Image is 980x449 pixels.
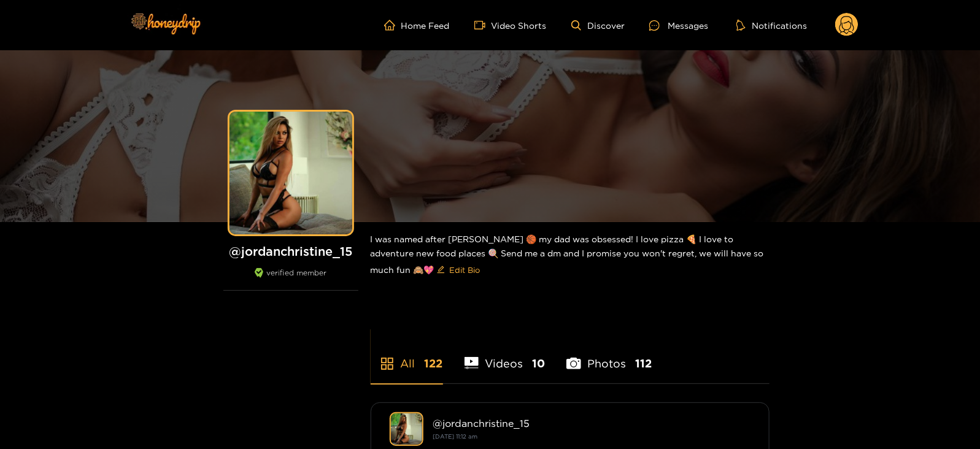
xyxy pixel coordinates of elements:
[566,328,652,383] li: Photos
[733,19,811,31] button: Notifications
[465,328,546,383] li: Videos
[371,222,770,290] div: I was named after [PERSON_NAME] 🏀 my dad was obsessed! I love pizza 🍕 I love to adventure new foo...
[380,356,395,371] span: appstore
[474,20,547,31] a: Video Shorts
[437,266,445,275] span: edit
[384,20,450,31] a: Home Feed
[223,244,358,259] h1: @ jordanchristine_15
[635,356,652,371] span: 112
[571,20,625,31] a: Discover
[434,260,483,280] button: editEdit Bio
[223,268,358,291] div: verified member
[649,18,708,33] div: Messages
[390,412,423,446] img: jordanchristine_15
[532,356,545,371] span: 10
[433,433,478,440] small: [DATE] 11:12 am
[474,20,492,31] span: video-camera
[450,264,480,276] span: Edit Bio
[371,328,443,383] li: All
[425,356,443,371] span: 122
[384,20,401,31] span: home
[433,418,750,429] div: @ jordanchristine_15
